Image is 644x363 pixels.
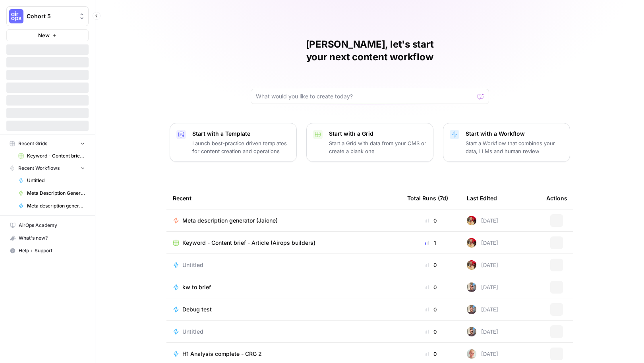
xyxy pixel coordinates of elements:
[192,139,290,155] p: Launch best-practice driven templates for content creation and operations
[443,123,570,162] button: Start with a WorkflowStart a Workflow that combines your data, LLMs and human review
[182,283,211,291] span: kw to brief
[467,327,498,336] div: [DATE]
[467,260,498,270] div: [DATE]
[182,239,315,247] span: Keyword - Content brief - Article (Airops builders)
[173,283,395,291] a: kw to brief
[256,92,474,100] input: What would you like to create today?
[6,244,89,257] button: Help + Support
[27,177,85,184] span: Untitled
[38,31,50,39] span: New
[170,123,297,162] button: Start with a TemplateLaunch best-practice driven templates for content creation and operations
[15,187,89,200] a: Meta Description Generator ([PERSON_NAME])
[15,150,89,162] a: Keyword - Content brief - Article (Airops builders)
[467,216,498,225] div: [DATE]
[173,239,395,247] a: Keyword - Content brief - Article (Airops builders)
[329,139,427,155] p: Start a Grid with data from your CMS or create a blank one
[9,9,23,23] img: Cohort 5 Logo
[6,219,89,232] a: AirOps Academy
[6,6,89,26] button: Workspace: Cohort 5
[27,190,85,197] span: Meta Description Generator ([PERSON_NAME])
[466,139,563,155] p: Start a Workflow that combines your data, LLMs and human review
[182,217,278,225] span: Meta description generator (Jaione)
[173,305,395,313] a: Debug test
[173,261,395,269] a: Untitled
[6,138,89,150] button: Recent Grids
[6,162,89,174] button: Recent Workflows
[329,130,427,138] p: Start with a Grid
[19,222,85,229] span: AirOps Academy
[467,282,476,292] img: 12lpmarulu2z3pnc3j6nly8e5680
[6,232,89,244] button: What's new?
[182,305,212,313] span: Debug test
[467,216,476,225] img: exl12kjf8yrej6cnedix31pud7gv
[467,305,498,314] div: [DATE]
[15,174,89,187] a: Untitled
[192,130,290,138] p: Start with a Template
[182,350,262,358] span: H1 Analysis complete - CRG 2
[407,187,448,209] div: Total Runs (7d)
[407,305,454,313] div: 0
[407,328,454,336] div: 0
[7,232,88,244] div: What's new?
[19,247,85,254] span: Help + Support
[407,239,454,247] div: 1
[306,123,433,162] button: Start with a GridStart a Grid with data from your CMS or create a blank one
[182,328,203,336] span: Untitled
[251,38,489,63] h1: [PERSON_NAME], let's start your next content workflow
[546,187,567,209] div: Actions
[467,327,476,336] img: 12lpmarulu2z3pnc3j6nly8e5680
[173,350,395,358] a: H1 Analysis complete - CRG 2
[6,29,89,41] button: New
[173,217,395,225] a: Meta description generator (Jaione)
[173,187,395,209] div: Recent
[18,165,60,172] span: Recent Workflows
[173,328,395,336] a: Untitled
[467,349,498,359] div: [DATE]
[407,217,454,225] div: 0
[467,260,476,270] img: exl12kjf8yrej6cnedix31pud7gv
[27,202,85,209] span: Meta description generator ([PERSON_NAME])
[466,130,563,138] p: Start with a Workflow
[467,305,476,314] img: 12lpmarulu2z3pnc3j6nly8e5680
[27,12,75,20] span: Cohort 5
[182,261,203,269] span: Untitled
[467,238,498,248] div: [DATE]
[407,283,454,291] div: 0
[18,140,47,147] span: Recent Grids
[467,282,498,292] div: [DATE]
[27,152,85,159] span: Keyword - Content brief - Article (Airops builders)
[467,349,476,359] img: tzy1lhuh9vjkl60ica9oz7c44fpn
[467,238,476,248] img: exl12kjf8yrej6cnedix31pud7gv
[407,350,454,358] div: 0
[407,261,454,269] div: 0
[467,187,497,209] div: Last Edited
[15,200,89,212] a: Meta description generator ([PERSON_NAME])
